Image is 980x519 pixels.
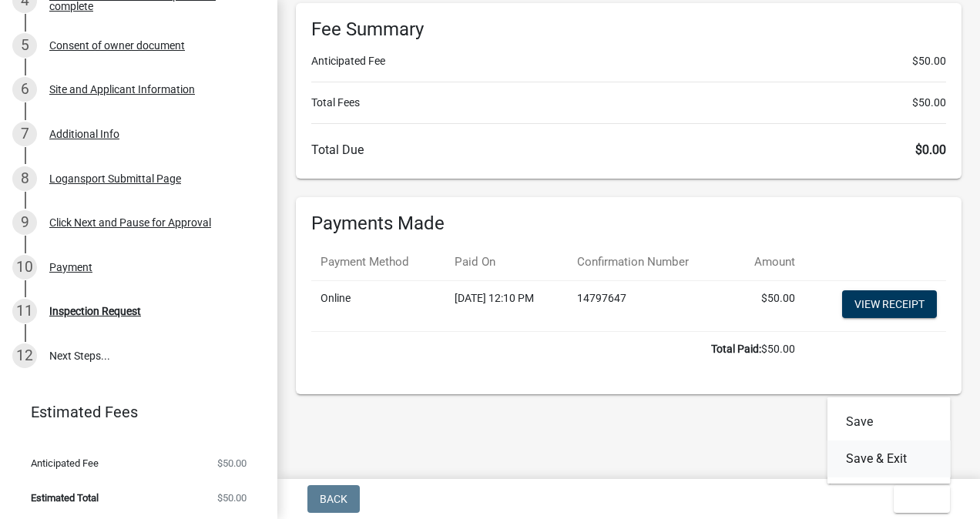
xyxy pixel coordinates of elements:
button: Back [307,485,360,513]
h6: Payments Made [311,213,946,235]
div: 11 [12,299,37,323]
div: 5 [12,33,37,58]
th: Payment Method [311,244,445,280]
div: 10 [12,255,37,280]
div: Logansport Submittal Page [49,173,181,184]
div: 6 [12,77,37,102]
button: Save & Exit [827,440,951,477]
div: Consent of owner document [49,40,185,51]
span: $0.00 [915,142,946,157]
h6: Fee Summary [311,18,946,41]
span: $50.00 [912,95,946,111]
div: Inspection Request [49,306,141,316]
button: Save [827,403,951,440]
th: Amount [730,244,804,280]
div: Additional Info [49,129,119,139]
li: Total Fees [311,95,946,111]
div: Exit [827,397,951,484]
td: $50.00 [311,331,804,367]
div: Click Next and Pause for Approval [49,217,211,228]
div: Payment [49,262,92,273]
div: 8 [12,166,37,191]
td: 14797647 [568,280,730,331]
h6: Total Due [311,142,946,157]
span: $50.00 [217,458,247,468]
th: Paid On [445,244,568,280]
td: $50.00 [730,280,804,331]
span: $50.00 [217,493,247,503]
b: Total Paid: [711,343,761,355]
span: Estimated Total [31,493,99,503]
li: Anticipated Fee [311,53,946,69]
td: [DATE] 12:10 PM [445,280,568,331]
div: 7 [12,122,37,146]
span: $50.00 [912,53,946,69]
div: Site and Applicant Information [49,84,195,95]
span: Exit [906,493,928,505]
a: Estimated Fees [12,397,253,427]
div: 9 [12,210,37,235]
span: Anticipated Fee [31,458,99,468]
td: Online [311,280,445,331]
button: Exit [894,485,950,513]
span: Back [320,493,347,505]
th: Confirmation Number [568,244,730,280]
div: 12 [12,343,37,368]
a: View receipt [842,290,937,318]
